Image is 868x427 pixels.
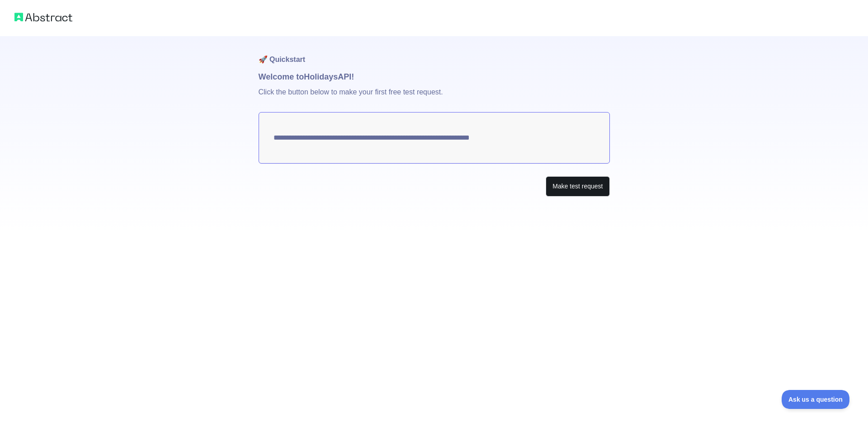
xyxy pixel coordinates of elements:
h1: Welcome to Holidays API! [259,70,610,83]
img: Abstract logo [14,11,72,23]
h1: 🚀 Quickstart [259,36,610,70]
iframe: Toggle Customer Support [782,390,850,409]
p: Click the button below to make your first free test request. [259,83,610,112]
button: Make test request [546,176,609,197]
